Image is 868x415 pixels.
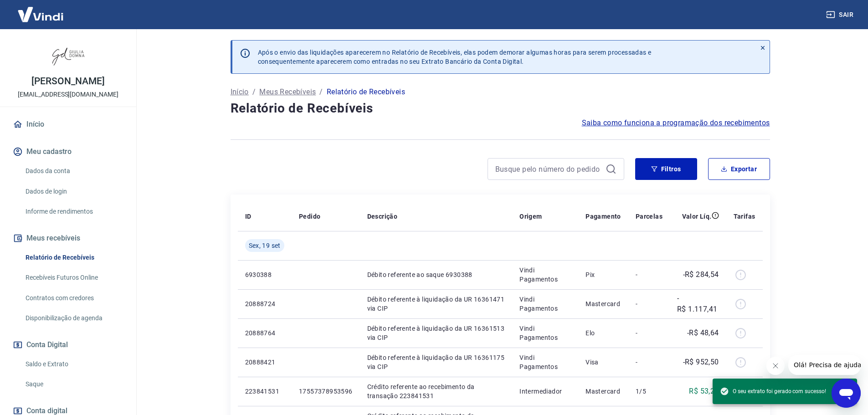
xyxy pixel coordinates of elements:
a: Início [11,114,125,134]
p: -R$ 48,64 [687,328,719,338]
a: Saiba como funciona a programação dos recebimentos [582,118,770,128]
p: ID [245,212,252,221]
p: R$ 53,20 [689,386,719,397]
p: -R$ 1.117,41 [677,293,719,315]
p: 20888764 [245,328,284,338]
p: Após o envio das liquidações aparecerem no Relatório de Recebíveis, elas podem demorar algumas ho... [258,48,652,66]
a: Dados de login [22,182,125,201]
p: [EMAIL_ADDRESS][DOMAIN_NAME] [18,90,118,99]
a: Saque [22,375,125,394]
p: 17557378953596 [299,387,353,396]
p: Vindi Pagamentos [519,353,571,371]
p: / [319,87,323,97]
p: Vindi Pagamentos [519,266,571,284]
a: Dados da conta [22,162,125,180]
p: Pix [586,270,621,279]
button: Filtros [635,158,697,180]
p: Crédito referente ao recebimento da transação 223841531 [367,382,505,400]
p: -R$ 952,50 [683,357,719,368]
p: Pagamento [586,212,621,221]
p: 20888421 [245,358,284,367]
p: Vindi Pagamentos [519,324,571,342]
button: Meu cadastro [11,142,125,162]
span: Olá! Precisa de ajuda? [5,6,77,14]
p: 20888724 [245,299,284,308]
button: Exportar [708,158,770,180]
p: Visa [586,358,621,367]
a: Informe de rendimentos [22,202,125,221]
p: Mastercard [586,387,621,396]
p: Débito referente à liquidação da UR 16361513 via CIP [367,324,505,342]
p: Relatório de Recebíveis [327,87,405,97]
iframe: Mensagem da empresa [788,355,861,375]
button: Meus recebíveis [11,228,125,248]
a: Contratos com credores [22,289,125,307]
input: Busque pelo número do pedido [495,162,602,176]
p: Mastercard [586,299,621,308]
img: 11efcaa0-b592-4158-bf44-3e3a1f4dab66.jpeg [50,36,87,73]
p: - [636,358,663,367]
p: Elo [586,328,621,338]
h4: Relatório de Recebíveis [231,99,770,118]
p: 6930388 [245,270,284,279]
p: - [636,299,663,308]
p: Débito referente à liquidação da UR 16361175 via CIP [367,353,505,371]
p: Vindi Pagamentos [519,295,571,313]
p: Intermediador [519,387,571,396]
p: - [636,328,663,338]
iframe: Fechar mensagem [766,357,785,375]
p: 223841531 [245,387,284,396]
span: O seu extrato foi gerado com sucesso! [720,387,826,396]
a: Meus Recebíveis [259,87,316,97]
p: [PERSON_NAME] [31,77,104,86]
a: Início [231,87,249,97]
p: / [252,87,256,97]
p: Parcelas [636,212,663,221]
button: Sair [824,6,857,23]
a: Recebíveis Futuros Online [22,268,125,287]
p: -R$ 284,54 [683,269,719,280]
a: Saldo e Extrato [22,355,125,374]
p: Tarifas [734,212,755,221]
p: Pedido [299,212,320,221]
img: Vindi [11,0,70,28]
p: Valor Líq. [682,212,712,221]
p: Origem [519,212,542,221]
button: Conta Digital [11,335,125,355]
p: Débito referente ao saque 6930388 [367,270,505,279]
iframe: Botão para abrir a janela de mensagens [832,379,861,408]
a: Disponibilização de agenda [22,309,125,328]
a: Relatório de Recebíveis [22,248,125,267]
span: Sex, 19 set [249,241,281,250]
p: Débito referente à liquidação da UR 16361471 via CIP [367,295,505,313]
p: - [636,270,663,279]
p: Descrição [367,212,398,221]
p: 1/5 [636,387,663,396]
